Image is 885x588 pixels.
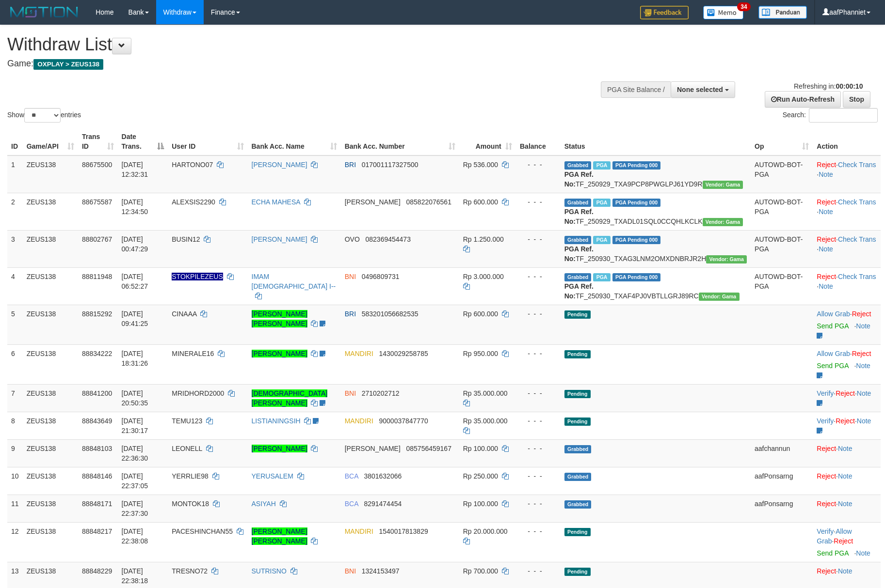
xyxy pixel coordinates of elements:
[564,473,592,481] span: Grabbed
[362,310,418,318] span: Copy 583201056682535 to clipboard
[252,527,307,545] a: [PERSON_NAME] [PERSON_NAME]
[819,282,833,290] a: Note
[463,310,498,318] span: Rp 600.000
[817,273,836,280] a: Reject
[520,566,557,576] div: - - -
[564,310,591,319] span: Pending
[813,193,881,230] td: · ·
[813,344,881,384] td: ·
[7,155,23,193] td: 1
[82,417,112,425] span: 88843649
[838,161,876,169] a: Check Trans
[362,273,400,280] span: Copy 0496809731 to clipboard
[593,236,610,244] span: Marked by aafsreyleap
[345,472,358,480] span: BCA
[463,417,508,425] span: Rp 35.000.000
[362,389,400,397] span: Copy 2710202712 to clipboard
[122,500,148,517] span: [DATE] 22:37:30
[463,445,498,452] span: Rp 100.000
[82,472,112,480] span: 88848146
[703,181,743,189] span: Vendor URL: https://trx31.1velocity.biz
[817,310,852,318] span: ·
[23,439,78,467] td: ZEUS138
[593,273,610,281] span: Marked by aafsreyleap
[817,198,836,206] a: Reject
[172,500,209,508] span: MONTOK18
[82,567,112,575] span: 88848229
[856,549,870,557] a: Note
[561,267,751,305] td: TF_250930_TXAF4PJ0VBTLLGRJ89RC
[172,445,202,452] span: LEONELL
[23,230,78,267] td: ZEUS138
[561,230,751,267] td: TF_250930_TXAG3LNM2OMXDNBRJR2H
[852,310,871,318] a: Reject
[345,161,356,169] span: BRI
[817,362,848,370] a: Send PGA
[345,417,373,425] span: MANDIRI
[172,198,215,206] span: ALEXSIS2290
[561,128,751,155] th: Status
[856,362,870,370] a: Note
[817,350,850,357] a: Allow Grab
[172,310,196,318] span: CINAAA
[252,310,307,327] a: [PERSON_NAME] [PERSON_NAME]
[7,305,23,344] td: 5
[23,128,78,155] th: Game/API: activate to sort column ascending
[7,193,23,230] td: 2
[564,245,594,263] b: PGA Ref. No:
[677,86,723,93] span: None selected
[838,567,853,575] a: Note
[23,412,78,439] td: ZEUS138
[463,198,498,206] span: Rp 600.000
[817,350,852,357] span: ·
[813,267,881,305] td: · ·
[23,467,78,495] td: ZEUS138
[751,193,813,230] td: AUTOWD-BOT-PGA
[817,527,834,535] a: Verify
[7,344,23,384] td: 6
[838,273,876,280] a: Check Trans
[838,198,876,206] a: Check Trans
[345,389,356,397] span: BNI
[817,500,836,508] a: Reject
[7,267,23,305] td: 4
[836,389,855,397] a: Reject
[813,412,881,439] td: · ·
[813,384,881,412] td: · ·
[252,198,300,206] a: ECHA MAHESA
[564,199,592,207] span: Grabbed
[406,445,451,452] span: Copy 085756459167 to clipboard
[564,170,594,188] b: PGA Ref. No:
[751,495,813,522] td: aafPonsarng
[836,417,855,425] a: Reject
[7,412,23,439] td: 8
[817,322,848,330] a: Send PGA
[819,208,833,216] a: Note
[520,197,557,207] div: - - -
[612,236,661,244] span: PGA Pending
[520,272,557,281] div: - - -
[819,245,833,253] a: Note
[564,445,592,453] span: Grabbed
[122,350,148,367] span: [DATE] 18:31:26
[7,384,23,412] td: 7
[520,234,557,244] div: - - -
[23,267,78,305] td: ZEUS138
[7,59,580,69] h4: Game:
[82,273,112,280] span: 88811948
[817,472,836,480] a: Reject
[341,128,459,155] th: Bank Acc. Number: activate to sort column ascending
[751,267,813,305] td: AUTOWD-BOT-PGA
[520,471,557,481] div: - - -
[751,467,813,495] td: aafPonsarng
[564,390,591,398] span: Pending
[463,389,508,397] span: Rp 35.000.000
[838,235,876,243] a: Check Trans
[172,273,223,280] span: Nama rekening ada tanda titik/strip, harap diedit
[7,439,23,467] td: 9
[23,522,78,562] td: ZEUS138
[640,6,689,19] img: Feedback.jpg
[819,170,833,178] a: Note
[252,161,307,169] a: [PERSON_NAME]
[856,322,870,330] a: Note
